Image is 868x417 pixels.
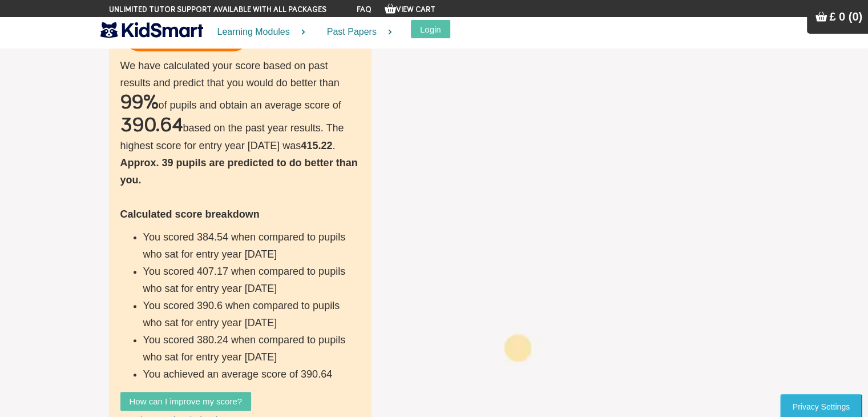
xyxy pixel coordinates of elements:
[143,297,360,331] li: You scored 390.6 when compared to pupils who sat for entry year [DATE]
[120,157,358,186] b: Approx. 39 pupils are predicted to do better than you.
[815,11,827,22] img: Your items in the shopping basket
[829,10,862,23] span: £ 0 (0)
[203,17,313,47] a: Learning Modules
[143,331,360,366] li: You scored 380.24 when compared to pupils who sat for entry year [DATE]
[120,209,260,220] b: Calculated score breakdown
[120,114,183,137] h2: 390.64
[120,57,360,383] p: We have calculated your score based on past results and predict that you would do better than of ...
[301,140,332,151] b: 415.22
[411,20,450,38] button: Login
[385,3,396,14] img: Your items in the shopping basket
[313,17,399,47] a: Past Papers
[143,366,360,383] li: You achieved an average score of 390.64
[109,4,326,15] span: Unlimited tutor support available with all packages
[357,6,372,14] a: FAQ
[143,228,360,263] li: You scored 384.54 when compared to pupils who sat for entry year [DATE]
[143,263,360,297] li: You scored 407.17 when compared to pupils who sat for entry year [DATE]
[100,20,203,40] img: KidSmart logo
[120,392,252,411] a: How can I improve my score?
[385,6,435,14] a: View Cart
[120,91,159,114] h2: 99%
